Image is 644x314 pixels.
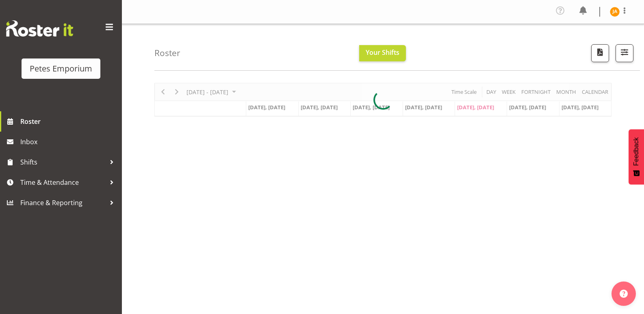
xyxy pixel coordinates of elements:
[610,7,620,17] img: jeseryl-armstrong10788.jpg
[616,44,633,62] button: Filter Shifts
[20,115,118,128] span: Roster
[633,137,640,166] span: Feedback
[154,48,180,58] h4: Roster
[6,20,73,37] img: Rosterit website logo
[20,136,118,148] span: Inbox
[20,197,106,209] span: Finance & Reporting
[620,290,628,298] img: help-xxl-2.png
[591,44,609,62] button: Download a PDF of the roster according to the set date range.
[629,129,644,184] button: Feedback - Show survey
[20,176,106,188] span: Time & Attendance
[359,45,406,61] button: Your Shifts
[366,48,399,57] span: Your Shifts
[20,156,106,168] span: Shifts
[30,63,92,75] div: Petes Emporium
